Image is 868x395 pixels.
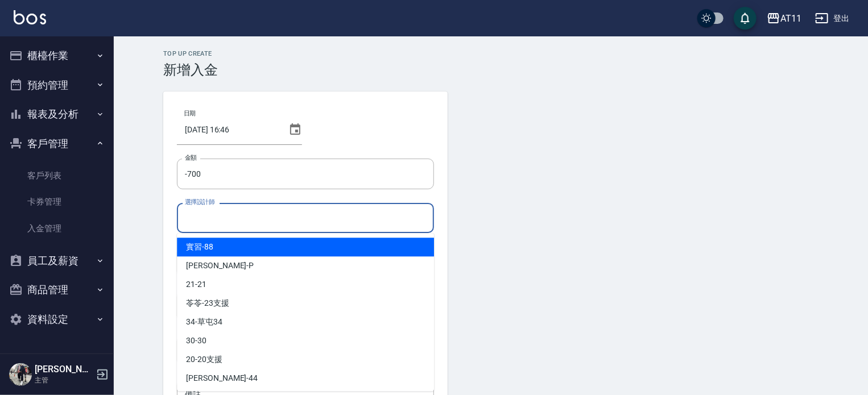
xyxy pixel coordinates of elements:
span: 苓苓 -23支援 [186,297,229,309]
label: 日期 [184,109,196,118]
span: 34 -草屯34 [186,316,222,328]
p: 主管 [35,375,93,385]
button: save [734,7,757,30]
label: 金額 [185,153,197,162]
button: 櫃檯作業 [5,41,109,70]
span: 20 -20支援 [186,354,222,365]
button: 預約管理 [5,70,109,100]
span: 實習 -88 [186,241,213,253]
span: 30 -30 [186,335,206,347]
span: [PERSON_NAME] -44 [186,372,258,384]
img: Person [9,363,32,386]
button: AT11 [762,7,806,30]
span: [PERSON_NAME] -P [186,260,254,272]
button: 商品管理 [5,275,109,305]
label: 選擇設計師 [185,198,214,206]
a: 卡券管理 [5,189,109,215]
div: AT11 [780,11,801,26]
button: 客戶管理 [5,129,109,159]
img: Logo [14,10,46,24]
a: 入金管理 [5,215,109,242]
h3: 新增入金 [163,62,819,78]
button: 員工及薪資 [5,246,109,276]
a: 客戶列表 [5,163,109,189]
button: 登出 [811,8,854,29]
button: 報表及分析 [5,99,109,129]
h2: Top Up Create [163,50,819,57]
button: 資料設定 [5,305,109,334]
h5: [PERSON_NAME]. [35,364,93,375]
span: 21 -21 [186,278,206,290]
